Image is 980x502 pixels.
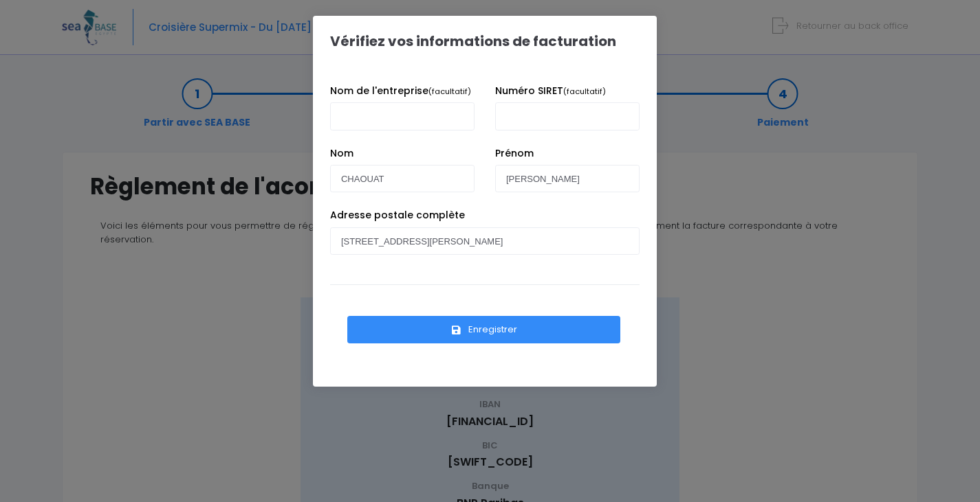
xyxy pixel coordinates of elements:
[330,208,465,223] label: Adresse postale complète
[495,84,606,98] label: Numéro SIRET
[330,146,353,161] label: Nom
[330,84,471,98] label: Nom de l'entreprise
[330,33,616,49] h1: Vérifiez vos informations de facturation
[428,86,471,97] small: (facultatif)
[563,86,606,97] small: (facultatif)
[347,316,620,343] button: Enregistrer
[495,146,534,161] label: Prénom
